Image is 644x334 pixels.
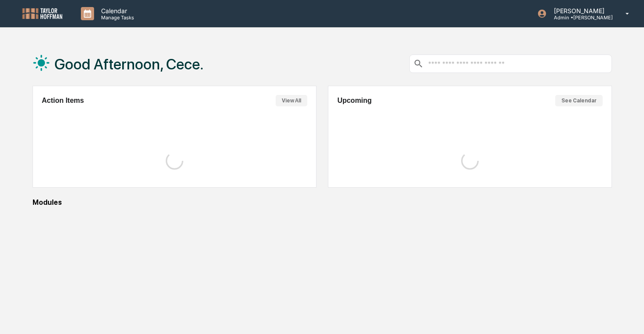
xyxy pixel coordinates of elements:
[547,7,613,15] p: [PERSON_NAME]
[337,97,371,105] h2: Upcoming
[42,97,84,105] h2: Action Items
[555,95,603,106] button: See Calendar
[21,7,63,20] img: logo
[33,198,612,207] div: Modules
[55,55,204,73] h1: Good Afternoon, Cece.
[94,7,138,15] p: Calendar
[276,95,307,106] button: View All
[94,15,138,21] p: Manage Tasks
[547,15,613,21] p: Admin • [PERSON_NAME]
